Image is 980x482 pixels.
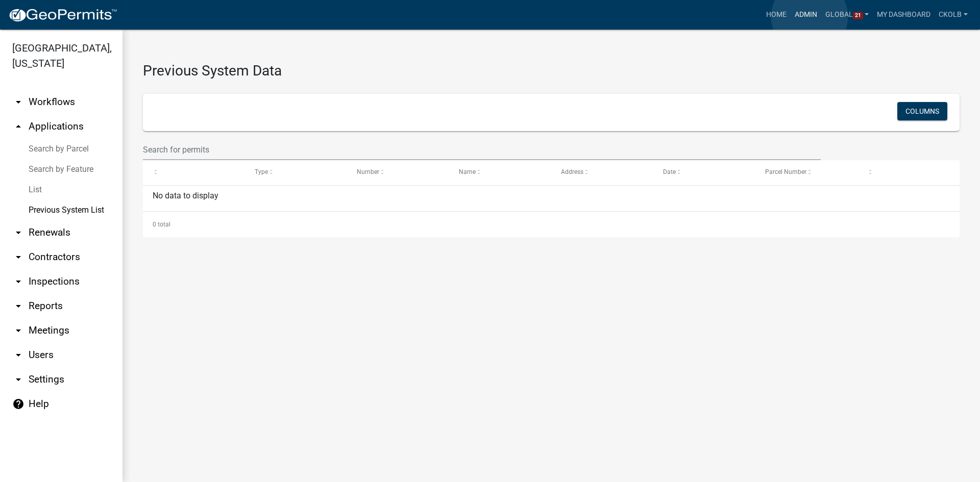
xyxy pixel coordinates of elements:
[459,168,476,175] span: Name
[897,102,947,120] button: Columns
[12,275,24,288] i: arrow_drop_down
[551,160,653,185] datatable-header-cell: Address
[12,349,24,361] i: arrow_drop_down
[143,50,960,82] h3: Previous System Data
[663,168,676,175] span: Date
[12,96,24,108] i: arrow_drop_down
[853,12,863,20] span: 21
[873,5,935,24] a: My Dashboard
[12,226,24,239] i: arrow_drop_down
[755,160,857,185] datatable-header-cell: Parcel Number
[12,398,24,410] i: help
[12,251,24,263] i: arrow_drop_down
[12,373,24,386] i: arrow_drop_down
[791,5,821,24] a: Admin
[12,324,24,337] i: arrow_drop_down
[765,168,806,175] span: Parcel Number
[653,160,755,185] datatable-header-cell: Date
[935,5,972,24] a: ckolb
[255,168,268,175] span: Type
[143,212,960,237] div: 0 total
[12,300,24,312] i: arrow_drop_down
[449,160,551,185] datatable-header-cell: Name
[143,139,821,160] input: Search for permits
[245,160,347,185] datatable-header-cell: Type
[143,186,960,211] div: No data to display
[821,5,873,24] a: Global21
[347,160,449,185] datatable-header-cell: Number
[12,120,24,133] i: arrow_drop_up
[762,5,791,24] a: Home
[357,168,379,175] span: Number
[561,168,583,175] span: Address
